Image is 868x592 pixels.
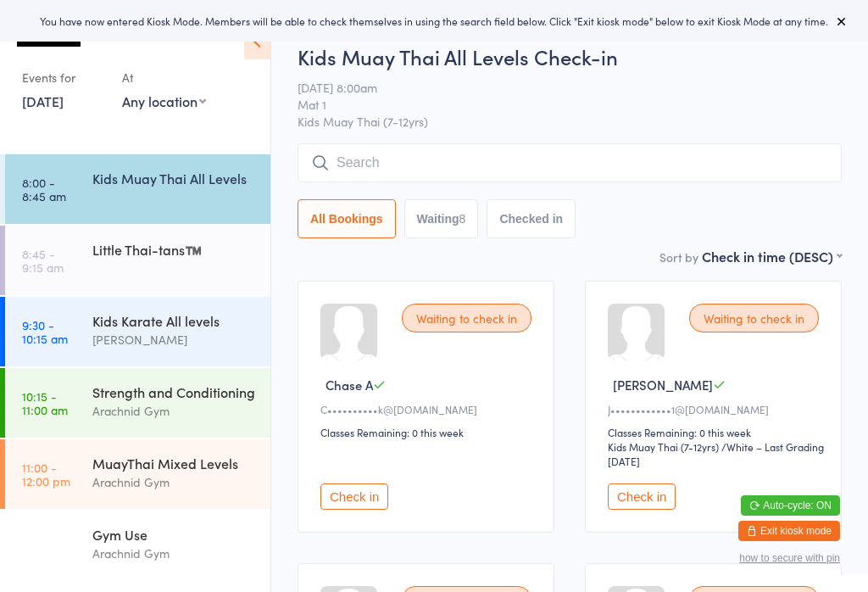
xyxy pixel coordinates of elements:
time: 10:15 - 11:00 am [22,389,68,416]
div: Gym Use [92,525,256,544]
div: MuayThai Mixed Levels [92,454,256,472]
time: 8:00 - 8:45 am [22,176,66,203]
a: 12:00 -1:00 pmGym UseArachnid Gym [5,511,270,580]
div: [PERSON_NAME] [92,330,256,349]
span: [DATE] 8:00am [298,79,815,96]
div: Arachnid Gym [92,472,256,492]
button: Auto-cycle: ON [741,495,840,516]
div: Waiting to check in [689,304,819,332]
button: All Bookings [298,199,396,238]
div: Kids Muay Thai All Levels [92,169,256,187]
div: Little Thai-tans™️ [92,240,256,259]
div: Arachnid Gym [92,544,256,563]
div: Events for [22,64,105,92]
div: Check in time (DESC) [702,247,842,265]
button: Checked in [487,199,576,238]
time: 11:00 - 12:00 pm [22,461,70,488]
button: Check in [320,483,388,510]
div: C••••••••••k@[DOMAIN_NAME] [320,402,537,416]
label: Sort by [659,249,698,265]
a: 8:00 -8:45 amKids Muay Thai All Levels [5,154,270,224]
div: You have now entered Kiosk Mode. Members will be able to check themselves in using the search fie... [27,14,841,28]
time: 12:00 - 1:00 pm [22,532,64,559]
div: Any location [122,92,206,110]
div: Arachnid Gym [92,401,256,421]
div: Kids Muay Thai (7-12yrs) [608,439,719,454]
div: At [122,64,206,92]
h2: Kids Muay Thai All Levels Check-in [298,42,842,70]
span: Kids Muay Thai (7-12yrs) [298,113,842,130]
div: Classes Remaining: 0 this week [320,425,537,439]
div: Strength and Conditioning [92,383,256,401]
button: Exit kiosk mode [738,521,840,541]
div: Kids Karate All levels [92,311,256,330]
div: Classes Remaining: 0 this week [608,425,824,439]
div: Waiting to check in [402,304,531,332]
span: Mat 1 [298,96,815,113]
a: 8:45 -9:15 amLittle Thai-tans™️ [5,226,270,295]
a: 10:15 -11:00 amStrength and ConditioningArachnid Gym [5,368,270,438]
time: 9:30 - 10:15 am [22,318,68,345]
span: [PERSON_NAME] [613,376,713,394]
button: Waiting8 [404,199,479,238]
a: 11:00 -12:00 pmMuayThai Mixed LevelsArachnid Gym [5,439,270,509]
button: Check in [608,483,676,510]
div: 8 [459,212,466,226]
a: [DATE] [22,92,64,110]
div: J••••••••••••1@[DOMAIN_NAME] [608,402,824,416]
span: Chase A [325,376,373,394]
input: Search [298,143,842,182]
time: 8:45 - 9:15 am [22,247,64,274]
a: 9:30 -10:15 amKids Karate All levels[PERSON_NAME] [5,297,270,366]
button: how to secure with pin [739,552,840,564]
